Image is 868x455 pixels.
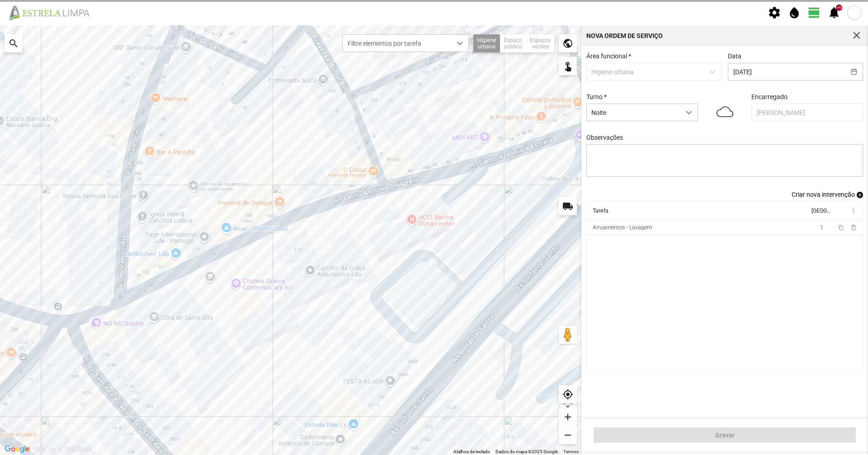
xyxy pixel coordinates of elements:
[495,449,558,454] span: Dados do mapa ©2025 Google
[857,192,863,198] span: add
[811,208,830,214] div: [GEOGRAPHIC_DATA]
[2,443,32,455] img: Google
[586,134,623,141] label: Observações
[586,93,607,100] label: Turno *
[768,6,781,19] span: settings
[717,102,733,121] img: 04n.svg
[2,443,32,455] a: Abrir esta área no Google Maps (abre uma nova janela)
[6,5,99,21] img: file
[728,52,741,60] label: Data
[500,34,526,52] div: Espaço público
[559,326,577,344] button: Arraste o Pegman para o mapa para abrir o Street View
[849,224,857,231] span: delete_outline
[593,224,652,231] div: Arruamentos - Lavagem
[473,34,500,52] div: Higiene urbana
[586,52,631,60] label: Área funcional *
[451,35,469,52] div: dropdown trigger
[594,427,856,443] button: Gravar
[827,6,841,19] span: notifications
[788,6,801,19] span: water_drop
[836,5,842,11] div: +9
[343,35,451,52] span: Filtre elementos por tarefa
[559,426,577,444] div: remove
[849,207,857,214] span: more_vert
[559,197,577,215] div: local_shipping
[559,34,577,52] div: public
[563,449,579,454] a: Termos
[751,93,788,100] label: Encarregado
[792,191,855,198] span: Criar nova intervenção
[807,6,821,19] span: view_day
[838,224,845,231] button: content_copy
[680,104,698,121] div: dropdown trigger
[559,385,577,403] div: my_location
[5,34,23,52] div: search
[820,224,823,231] span: 1
[599,431,851,439] span: Gravar
[838,225,844,231] span: content_copy
[586,33,663,39] div: Nova Ordem de Serviço
[559,408,577,426] div: add
[559,57,577,75] div: touch_app
[587,104,680,121] span: Noite
[526,34,554,52] div: Espaços verdes
[593,208,609,214] div: Tarefa
[453,449,490,455] button: Atalhos de teclado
